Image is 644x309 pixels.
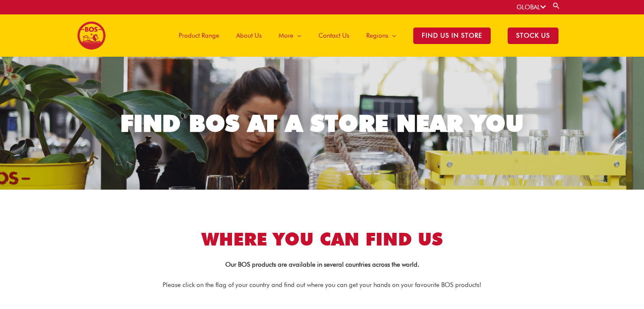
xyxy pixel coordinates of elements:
h2: Where you can find us [85,228,559,251]
a: STOCK US [499,14,567,57]
a: Product Range [170,14,228,57]
a: Contact Us [310,14,358,57]
strong: Our BOS products are available in several countries across the world. [225,261,419,268]
span: Product Range [179,23,219,48]
span: STOCK US [508,28,558,44]
div: FIND BOS AT A STORE NEAR YOU [120,112,524,135]
a: Find Us in Store [405,14,499,57]
a: Search button [552,2,561,10]
a: GLOBAL [517,3,546,11]
span: Regions [366,23,388,48]
a: Regions [358,14,405,57]
nav: Site Navigation [164,14,567,57]
a: About Us [228,14,270,57]
span: Contact Us [318,23,349,48]
span: More [279,23,293,48]
img: BOS logo finals-200px [77,21,106,50]
a: More [270,14,310,57]
span: Find Us in Store [413,28,491,44]
p: Please click on the flag of your country and find out where you can get your hands on your favour... [85,280,559,290]
span: About Us [236,23,262,48]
